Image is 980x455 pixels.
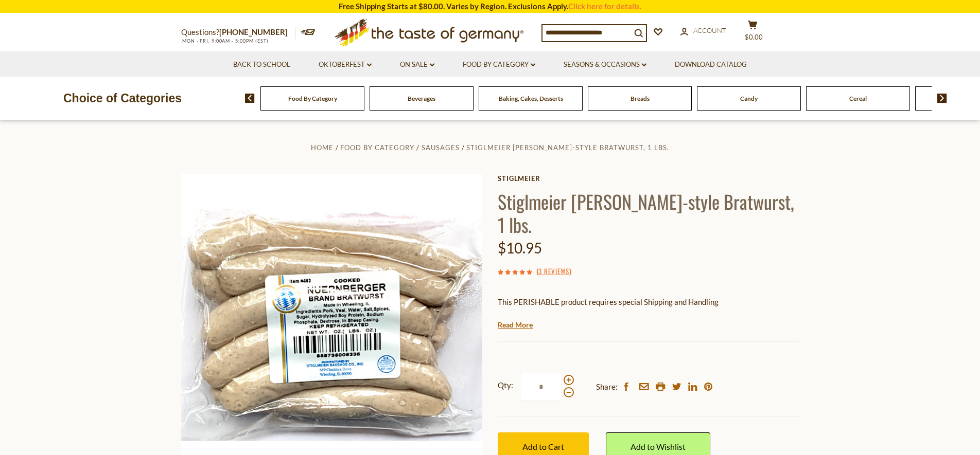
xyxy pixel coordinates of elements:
span: $0.00 [745,33,763,41]
a: Seasons & Occasions [564,59,646,70]
a: Download Catalog [675,59,747,70]
button: $0.00 [737,20,768,46]
a: On Sale [400,59,434,70]
a: Click here for details. [568,2,641,11]
a: Cereal [849,95,867,102]
a: Candy [740,95,758,102]
img: next arrow [937,94,947,103]
a: Home [311,143,334,152]
strong: Qty: [498,379,513,392]
a: Back to School [233,59,290,70]
a: 3 Reviews [538,266,569,277]
h1: Stiglmeier [PERSON_NAME]-style Bratwurst, 1 lbs. [498,190,799,236]
a: Baking, Cakes, Desserts [499,95,563,102]
a: Stiglmeier [PERSON_NAME]-style Bratwurst, 1 lbs. [466,143,669,152]
a: Beverages [408,95,435,102]
p: This PERISHABLE product requires special Shipping and Handling [498,296,799,308]
span: Account [693,26,726,34]
a: Food By Category [288,95,337,102]
a: Food By Category [463,59,535,70]
span: Add to Cart [522,442,564,451]
a: Breads [631,95,650,102]
a: Account [680,25,726,37]
span: $10.95 [498,239,542,257]
a: Sausages [422,143,460,152]
p: Questions? [181,26,295,39]
li: We will ship this product in heat-protective packaging and ice. [507,316,799,329]
img: previous arrow [245,94,255,103]
span: MON - FRI, 9:00AM - 5:00PM (EST) [181,38,269,44]
span: ( ) [536,266,571,276]
a: Read More [498,320,533,330]
input: Qty: [520,373,562,401]
a: Oktoberfest [319,59,372,70]
a: [PHONE_NUMBER] [219,27,288,37]
a: Stiglmeier [498,174,799,183]
span: Share: [596,380,618,393]
a: Food By Category [340,143,414,152]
